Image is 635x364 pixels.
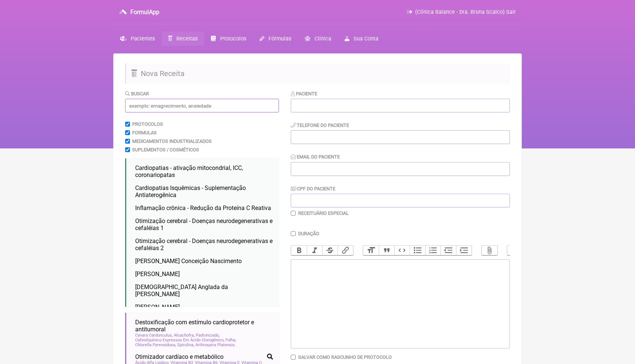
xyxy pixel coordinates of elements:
[132,130,157,135] label: Formulas
[354,36,378,42] span: Sua Conta
[338,246,353,255] button: Link
[298,32,338,46] a: Clínica
[291,91,317,96] label: Paciente
[125,91,149,96] label: Buscar
[298,354,392,360] label: Salvar como rascunho de Protocolo
[482,246,497,255] button: Attach Files
[204,32,253,46] a: Protocolos
[363,246,379,255] button: Heading
[135,283,228,298] span: [DEMOGRAPHIC_DATA] Anglada da [PERSON_NAME]
[415,9,516,15] span: (Clínica Balance - Dra. Bruna Scalco) Sair
[132,138,212,144] label: Medicamentos Industrializados
[253,32,298,46] a: Fórmulas
[507,246,523,255] button: Undo
[162,32,204,46] a: Receitas
[125,63,510,83] h2: Nova Receita
[322,246,338,255] button: Strikethrough
[407,9,516,15] a: (Clínica Balance - Dra. Bruna Scalco) Sair
[440,246,456,255] button: Decrease Level
[315,36,331,42] span: Clínica
[176,36,198,42] span: Receitas
[135,338,236,342] span: Cafeoilquínico Expressos Em Ácido Clorogênico, Folha
[291,122,349,128] label: Telefone do Paciente
[220,36,246,42] span: Protocolos
[135,164,243,178] span: Cardiopatias - ativação mitocondrial, ICC, coronariopatas
[291,186,335,191] label: CPF do Paciente
[135,353,224,360] span: Otimizador cardíaco e metabólico
[135,319,273,333] span: Destoxificação com estímulo cardioprotetor e antitumoral
[379,246,394,255] button: Quote
[410,246,425,255] button: Bullets
[135,184,246,199] span: Cardiopatias Isquêmicas - Suplementação Antiaterogênica
[298,210,349,216] label: Receituário Especial
[177,342,236,347] span: Spirulina, Arthrospira Platensis
[131,36,155,42] span: Pacientes
[125,99,279,112] input: exemplo: emagrecimento, ansiedade
[268,36,291,42] span: Fórmulas
[135,333,219,338] span: Cynara Cardunculus, Alcachofra, Padronizado
[425,246,441,255] button: Numbers
[298,231,319,236] label: Duração
[130,9,159,16] h3: FormulApp
[456,246,472,255] button: Increase Level
[132,121,163,127] label: Protocolos
[307,246,322,255] button: Italic
[135,237,273,252] span: Otimização cerebral - Doenças neurodegenerativas e cefaléias 2
[291,246,307,255] button: Bold
[135,304,180,311] span: [PERSON_NAME]
[135,342,176,347] span: Chlorella Pyrenoidosa
[135,204,271,211] span: Inflamação crônica - Redução da Proteína C Reativa
[135,217,273,232] span: Otimização cerebral - Doenças neurodegenerativas e cefaléias 1
[135,270,180,278] span: [PERSON_NAME]
[113,32,162,46] a: Pacientes
[135,258,242,265] span: [PERSON_NAME] Conceição Nascimento
[394,246,410,255] button: Code
[338,32,385,46] a: Sua Conta
[132,147,199,153] label: Suplementos / Cosméticos
[291,154,340,160] label: Email do Paciente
